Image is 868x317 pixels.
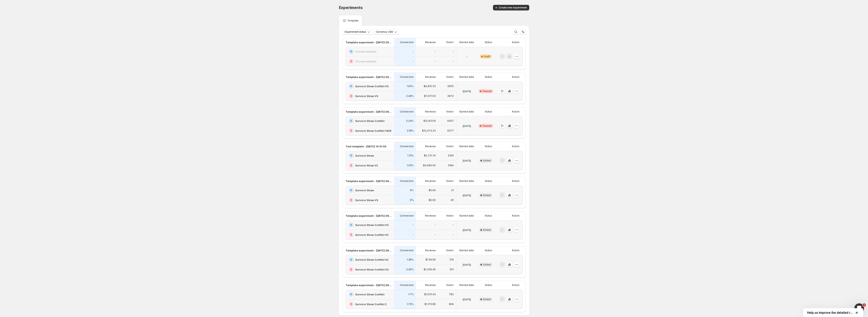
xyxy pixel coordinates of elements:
[424,303,436,306] p: $1,170.86
[406,94,414,98] p: 2.49%
[429,189,436,192] p: $0.00
[355,129,391,133] h2: Survivor Straw Conflict 1409
[483,159,491,162] span: Ended
[345,30,366,33] span: Experiment status
[485,110,492,113] p: Status
[512,145,519,148] p: Action
[447,129,454,132] p: 6377
[400,110,414,113] p: Conversion
[435,60,436,63] p: -
[346,179,392,183] p: Template experiment - [DATE] 09:11:00
[407,258,414,261] p: 1.38%
[459,249,474,252] p: Started date
[449,293,454,296] p: 782
[448,164,454,167] p: 5184
[355,223,389,227] h2: Survivor Straw Conflict V3
[463,193,471,197] p: [DATE]
[485,214,492,217] p: Status
[459,41,474,44] p: Started date
[459,110,474,113] p: Started date
[423,119,436,123] p: $12,813.10
[520,29,526,35] button: Sort the results
[342,29,372,35] button: Experiment status
[499,6,527,9] span: Create new experiment
[463,297,471,301] p: [DATE]
[350,85,352,88] h2: A
[350,223,352,227] h2: A
[425,179,436,183] p: Revenue
[400,214,414,217] p: Conversion
[512,75,519,79] p: Action
[453,233,454,236] p: -
[807,310,859,315] button: Show survey - Help us improve the detailed report for A/B campaigns
[446,214,454,217] p: Visitor
[446,284,454,287] p: Visitor
[446,179,454,183] p: Visitor
[485,249,492,252] p: Status
[463,228,471,232] p: [DATE]
[347,19,359,22] p: Template
[485,145,492,148] p: Status
[412,233,414,236] p: -
[512,214,519,217] p: Action
[425,41,436,44] p: Revenue
[435,50,436,53] p: -
[355,292,384,296] h2: Survivor Straw Conflict
[485,284,492,287] p: Status
[355,233,388,237] h2: Survivor Straw Conflict V2
[355,198,378,202] h2: Survivor Straw V3
[425,258,436,261] p: $739.66
[346,40,392,44] p: Template experiment - [DATE] 05:37:45
[459,284,474,287] p: Started date
[350,94,352,98] h2: B
[400,41,414,44] p: Conversion
[450,258,454,261] p: 510
[408,293,414,296] p: 1.7%
[453,223,454,227] p: -
[346,75,392,79] p: Template experiment - [DATE] 05:39:30
[350,129,352,132] h2: B
[485,75,492,79] p: Status
[424,268,436,271] p: $1,339.40
[407,154,414,157] p: 1.31%
[346,283,392,287] p: Template experiment - [DATE] 06:27:15
[450,268,454,271] p: 551
[412,60,414,63] p: -
[355,94,378,98] h2: Survivor Straw V3
[466,55,467,59] p: -
[400,145,414,148] p: Conversion
[425,284,436,287] p: Revenue
[453,60,454,63] p: -
[512,249,519,252] p: Action
[346,248,392,252] p: Template experiment - [DATE] 06:13:46
[483,263,491,266] span: Ended
[447,94,454,98] p: 2872
[350,189,352,192] h2: A
[483,228,491,232] span: Ended
[350,50,352,53] h2: A
[410,189,414,192] p: 0%
[459,75,474,79] p: Started date
[453,50,454,53] p: -
[355,50,376,54] h2: Choose template
[424,154,436,157] p: $5,721.74
[407,85,414,88] p: 1.95%
[376,30,393,33] span: Currency: USD
[346,214,392,218] p: Template experiment - [DATE] 09:55:32
[400,179,414,183] p: Conversion
[412,50,414,53] p: -
[350,258,352,261] h2: A
[512,179,519,183] p: Action
[459,179,474,183] p: Started date
[400,284,414,287] p: Conversion
[350,119,352,123] h2: A
[423,164,436,167] p: $4,990.62
[512,284,519,287] p: Action
[407,303,414,306] p: 1.75%
[355,258,388,262] h2: Survivor Straw Conflict V2
[459,214,474,217] p: Started date
[350,154,352,157] h2: A
[350,293,352,296] h2: A
[435,233,436,236] p: -
[463,263,471,267] p: [DATE]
